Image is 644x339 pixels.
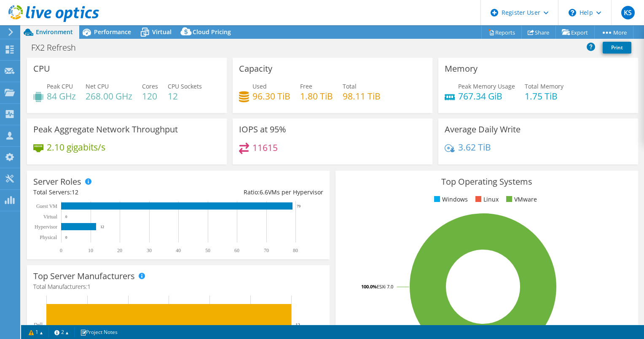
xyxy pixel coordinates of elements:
text: Hypervisor [35,224,57,230]
h4: 96.30 TiB [252,91,290,101]
text: Guest VM [36,203,57,209]
span: 6.6 [260,188,268,196]
span: Total Memory [525,82,563,90]
div: Total Servers: [33,188,178,197]
span: Net CPU [86,82,109,90]
h4: 2.10 gigabits/s [47,143,105,152]
tspan: 100.0% [361,283,377,290]
h4: 268.00 GHz [86,91,132,101]
text: 60 [234,248,239,253]
text: 0 [65,215,67,219]
a: Project Notes [74,327,123,337]
text: 20 [117,248,122,253]
tspan: ESXi 7.0 [377,283,393,290]
span: Peak Memory Usage [458,82,515,90]
span: 12 [72,188,78,196]
span: Cloud Pricing [193,28,231,36]
text: 40 [176,248,181,253]
text: 0 [60,248,62,253]
div: Ratio: VMs per Hypervisor [178,188,323,197]
h4: 98.11 TiB [343,91,381,101]
span: 1 [87,282,91,291]
a: Share [521,26,556,39]
h4: 120 [142,91,158,101]
span: Cores [142,82,158,90]
li: Linux [473,195,499,204]
text: 12 [100,225,104,229]
h3: IOPS at 95% [239,125,286,134]
svg: \n [569,9,576,16]
h4: Total Manufacturers: [33,282,323,291]
a: Print [603,42,631,54]
span: CPU Sockets [168,82,202,90]
text: 30 [147,248,152,253]
h3: Top Server Manufacturers [33,272,135,281]
span: Virtual [152,28,172,36]
span: Environment [36,28,73,36]
li: Windows [432,195,468,204]
h4: 3.62 TiB [458,143,491,152]
span: Total [343,82,357,90]
text: 79 [297,204,301,208]
span: Free [300,82,312,90]
h3: CPU [33,64,50,73]
h4: 11615 [252,143,278,152]
a: 2 [48,327,75,337]
li: VMware [504,195,537,204]
h4: 1.75 TiB [525,91,563,101]
text: Physical [40,234,57,240]
span: Peak CPU [47,82,73,90]
text: Dell [34,322,43,328]
text: Virtual [43,214,58,220]
text: 50 [205,248,210,253]
text: 70 [264,248,269,253]
h3: Average Daily Write [445,125,521,134]
a: More [594,26,633,39]
text: 12 [295,322,300,327]
h3: Memory [445,64,478,73]
span: KS [621,6,635,19]
span: Used [252,82,267,90]
a: Reports [481,26,522,39]
text: 80 [293,248,298,253]
a: Export [555,26,595,39]
h3: Peak Aggregate Network Throughput [33,125,178,134]
h3: Top Operating Systems [342,177,632,186]
a: 1 [23,327,49,337]
h4: 84 GHz [47,91,76,101]
text: 10 [88,248,93,253]
span: Performance [94,28,131,36]
h1: FX2 Refresh [27,43,89,52]
h3: Server Roles [33,177,81,186]
text: 0 [65,235,67,239]
h3: Capacity [239,64,272,73]
h4: 767.34 GiB [458,91,515,101]
h4: 1.80 TiB [300,91,333,101]
h4: 12 [168,91,202,101]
